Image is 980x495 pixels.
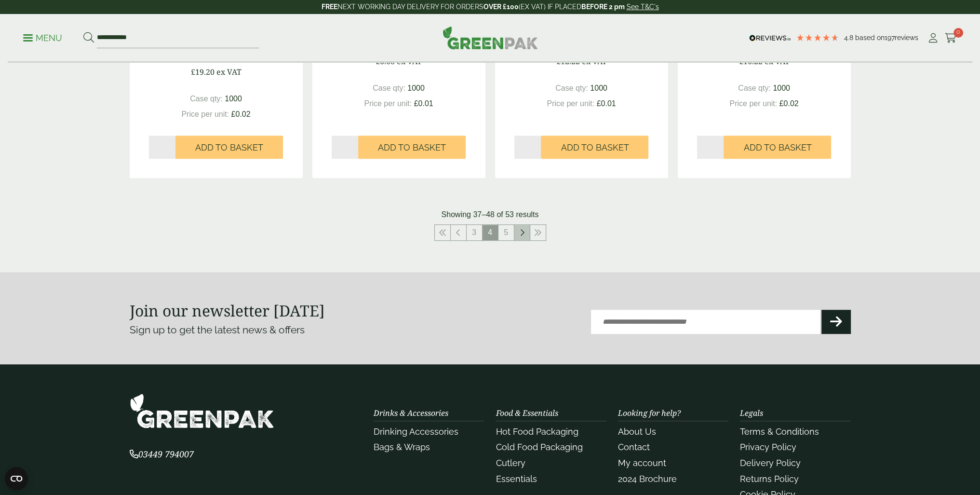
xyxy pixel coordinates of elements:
button: Add to Basket [175,136,283,159]
span: £0.01 [414,99,433,108]
span: 4.8 [844,34,855,41]
span: 4 [483,225,498,240]
span: 03449 794007 [130,448,194,460]
span: Based on [855,34,885,41]
span: Case qty: [555,84,588,92]
span: 1000 [590,84,607,92]
img: GreenPak Supplies [443,26,538,49]
a: Menu [23,32,62,42]
span: 1000 [407,84,425,92]
span: Case qty: [190,95,223,103]
span: Add to Basket [743,142,811,153]
a: Essentials [496,474,537,484]
strong: Join our newsletter [DATE] [130,300,325,321]
i: My Account [927,33,939,43]
span: £0.02 [231,110,251,118]
a: Privacy Policy [740,442,796,452]
a: My account [618,458,666,468]
span: £0.01 [597,99,616,108]
button: Add to Basket [541,136,648,159]
a: 2024 Brochure [618,474,677,484]
a: Contact [618,442,650,452]
span: Price per unit: [364,99,412,108]
button: Open CMP widget [5,467,28,490]
a: About Us [618,426,656,437]
span: ex VAT [216,67,242,77]
a: 0 [945,31,957,45]
a: Cold Food Packaging [496,442,582,452]
a: 5 [498,225,514,240]
span: £0.02 [779,99,799,108]
span: Add to Basket [195,142,263,153]
p: Menu [23,32,62,44]
img: GreenPak Supplies [130,393,274,428]
span: Add to Basket [561,142,629,153]
span: Price per unit: [547,99,594,108]
a: Cutlery [496,458,525,468]
span: 0 [953,28,963,38]
a: See T&C's [627,3,659,11]
span: £19.20 [191,67,215,77]
span: Price per unit: [181,110,229,118]
p: Showing 37–48 of 53 results [442,209,539,220]
a: 3 [467,225,482,240]
div: 4.79 Stars [796,33,839,42]
span: Case qty: [373,84,405,92]
span: reviews [895,34,918,41]
span: Add to Basket [378,142,446,153]
span: 1000 [225,95,242,103]
img: REVIEWS.io [749,35,791,41]
strong: OVER £100 [483,3,519,11]
p: Sign up to get the latest news & offers [130,322,454,338]
span: 197 [885,34,895,41]
a: Hot Food Packaging [496,426,578,437]
i: Cart [945,33,957,43]
span: Price per unit: [729,99,777,108]
strong: BEFORE 2 pm [581,3,625,11]
span: 1000 [773,84,790,92]
span: Case qty: [738,84,771,92]
a: Terms & Conditions [740,426,819,437]
strong: FREE [322,3,337,11]
button: Add to Basket [358,136,466,159]
a: Delivery Policy [740,458,801,468]
button: Add to Basket [724,136,831,159]
a: Returns Policy [740,474,799,484]
a: Bags & Wraps [374,442,430,452]
a: 03449 794007 [130,450,194,459]
a: Drinking Accessories [374,426,458,437]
